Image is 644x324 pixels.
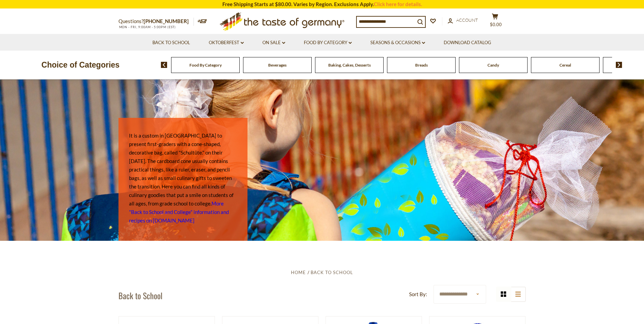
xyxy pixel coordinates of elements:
[490,22,502,27] span: $0.00
[485,13,505,30] button: $0.00
[144,18,189,24] a: [PHONE_NUMBER]
[161,62,167,68] img: previous arrow
[374,1,422,7] a: Click here for details.
[444,39,491,47] a: Download Catalog
[209,39,244,47] a: Oktoberfest
[291,270,306,275] a: Home
[152,39,190,47] a: Back to School
[129,131,237,225] p: It is a custom in [GEOGRAPHIC_DATA] to present first-graders with a cone-shaped, decorative bag, ...
[311,270,353,275] a: Back to School
[189,62,222,68] a: Food By Category
[129,200,229,223] a: More "Back to School and College" information and recipes on [DOMAIN_NAME]
[118,290,163,301] h1: Back to School
[328,62,371,68] a: Baking, Cakes, Desserts
[487,62,499,68] a: Candy
[559,62,571,68] a: Cereal
[448,17,478,24] a: Account
[118,25,176,29] span: MON - FRI, 9:00AM - 5:00PM (EST)
[415,62,428,68] a: Breads
[118,17,194,26] p: Questions?
[456,17,478,23] span: Account
[616,62,622,68] img: next arrow
[370,39,425,47] a: Seasons & Occasions
[268,62,287,68] a: Beverages
[304,39,352,47] a: Food By Category
[262,39,285,47] a: On Sale
[409,290,427,299] label: Sort By:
